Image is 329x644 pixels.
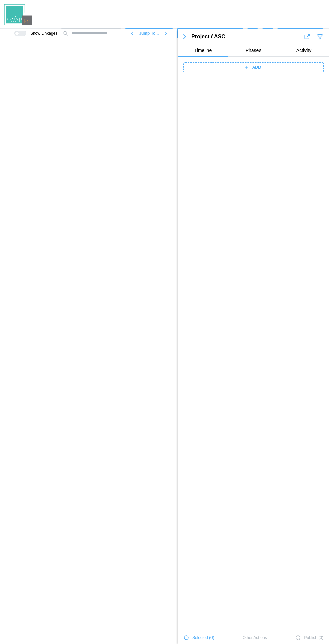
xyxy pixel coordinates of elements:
[4,4,32,25] img: Swap PM Logo
[192,633,214,642] span: Selected ( 0 )
[194,48,212,53] span: Timeline
[252,63,261,72] span: ADD
[316,33,324,40] button: Filter
[296,48,311,53] span: Activity
[303,33,311,40] button: Export Results
[139,29,159,38] span: Jump To...
[26,31,57,36] span: Show Linkages
[246,48,262,53] span: Phases
[191,33,303,41] div: Project / ASC
[183,633,215,643] button: Selected (0)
